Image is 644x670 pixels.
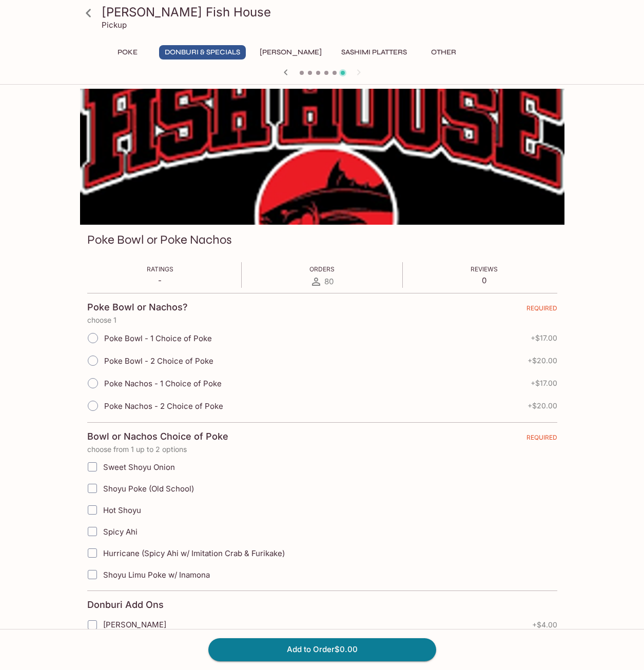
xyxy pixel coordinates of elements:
span: Reviews [471,265,498,273]
span: Hurricane (Spicy Ahi w/ Imitation Crab & Furikake) [103,548,285,558]
span: REQUIRED [526,304,557,316]
span: Poke Nachos - 2 Choice of Poke [104,401,223,411]
span: Shoyu Poke (Old School) [103,484,194,494]
h4: Poke Bowl or Nachos? [87,302,188,313]
div: Poke Bowl or Poke Nachos [80,89,564,225]
span: Orders [309,265,335,273]
span: REQUIRED [526,433,557,445]
span: Poke Bowl - 2 Choice of Poke [104,356,213,366]
h4: Bowl or Nachos Choice of Poke [87,431,228,442]
span: Poke Bowl - 1 Choice of Poke [104,333,212,343]
button: Donburi & Specials [159,45,246,60]
h3: Poke Bowl or Poke Nachos [87,232,232,248]
span: Poke Nachos - 1 Choice of Poke [104,379,222,388]
p: - [147,275,173,285]
button: Add to Order$0.00 [208,638,436,661]
span: Sweet Shoyu Onion [103,462,175,472]
span: [PERSON_NAME] [103,620,166,629]
span: Ratings [147,265,173,273]
p: choose from 1 up to 2 options [87,445,557,454]
span: Spicy Ahi [103,527,138,537]
button: Poke [105,45,151,60]
span: + $20.00 [528,402,557,410]
span: + $4.00 [532,621,557,629]
button: Other [421,45,467,60]
span: + $17.00 [531,334,557,342]
p: 0 [471,275,498,285]
span: 80 [324,277,334,286]
span: Hot Shoyu [103,505,141,515]
button: [PERSON_NAME] [254,45,327,60]
h3: [PERSON_NAME] Fish House [102,4,560,20]
p: choose 1 [87,316,557,324]
button: Sashimi Platters [336,45,413,60]
p: Pickup [102,20,127,30]
span: + $20.00 [528,357,557,365]
h4: Donburi Add Ons [87,599,164,610]
span: + $17.00 [531,379,557,387]
span: Shoyu Limu Poke w/ Inamona [103,570,210,580]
